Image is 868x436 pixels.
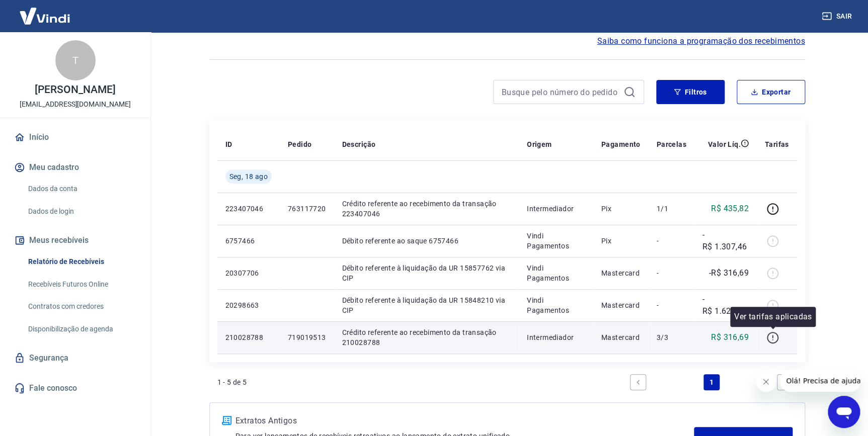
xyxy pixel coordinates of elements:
[828,396,860,428] iframe: Botão para abrir a janela de mensagens
[601,236,641,246] p: Pix
[527,263,585,283] p: Vindi Pagamentos
[342,139,376,149] p: Descrição
[12,156,138,179] button: Meu cadastro
[24,274,138,295] a: Recebíveis Futuros Online
[12,229,138,251] button: Meus recebíveis
[12,1,77,31] img: Vindi
[502,84,619,100] input: Busque pelo número do pedido
[737,80,805,104] button: Exportar
[12,126,138,148] a: Início
[780,370,860,392] iframe: Mensagem da empresa
[527,295,585,315] p: Vindi Pagamentos
[24,296,138,317] a: Contratos com credores
[288,139,311,149] p: Pedido
[225,332,272,342] p: 210028788
[225,139,232,149] p: ID
[235,415,694,427] p: Extratos Antigos
[225,204,272,214] p: 223407046
[225,236,272,246] p: 6757466
[709,267,749,279] p: -R$ 316,69
[601,332,641,342] p: Mastercard
[24,319,138,339] a: Disponibilização de agenda
[527,139,551,149] p: Origem
[222,416,231,425] img: ícone
[656,236,686,246] p: -
[12,377,138,399] a: Fale conosco
[711,331,749,343] p: R$ 316,69
[24,201,138,222] a: Dados de login
[342,295,511,315] p: Débito referente à liquidação da UR 15848210 via CIP
[24,251,138,272] a: Relatório de Recebíveis
[527,204,585,214] p: Intermediador
[756,372,776,392] iframe: Fechar mensagem
[601,204,641,214] p: Pix
[702,229,749,253] p: -R$ 1.307,46
[702,293,749,317] p: -R$ 1.629,78
[225,300,272,310] p: 20298663
[342,327,511,347] p: Crédito referente ao recebimento da transação 210028788
[734,311,812,323] p: Ver tarifas aplicadas
[6,7,85,15] span: Olá! Precisa de ajuda?
[656,268,686,278] p: -
[656,300,686,310] p: -
[765,139,789,149] p: Tarifas
[225,268,272,278] p: 20307706
[229,171,268,182] span: Seg, 18 ago
[55,40,96,80] div: T
[597,35,805,47] a: Saiba como funciona a programação dos recebimentos
[24,179,138,199] a: Dados da conta
[601,268,641,278] p: Mastercard
[342,263,511,283] p: Débito referente à liquidação da UR 15857762 via CIP
[601,139,641,149] p: Pagamento
[342,236,511,246] p: Débito referente ao saque 6757466
[656,80,725,104] button: Filtros
[601,300,641,310] p: Mastercard
[656,204,686,214] p: 1/1
[708,139,741,149] p: Valor Líq.
[35,84,115,95] p: [PERSON_NAME]
[527,231,585,251] p: Vindi Pagamentos
[12,347,138,369] a: Segurança
[288,204,326,214] p: 763117720
[656,139,686,149] p: Parcelas
[217,377,247,387] p: 1 - 5 de 5
[711,203,749,215] p: R$ 435,82
[527,332,585,342] p: Intermediador
[630,374,646,390] a: Previous page
[342,199,511,219] p: Crédito referente ao recebimento da transação 223407046
[288,332,326,342] p: 719019513
[20,99,131,110] p: [EMAIL_ADDRESS][DOMAIN_NAME]
[703,374,720,390] a: Page 1 is your current page
[820,7,856,26] button: Sair
[656,332,686,342] p: 3/3
[626,370,797,394] ul: Pagination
